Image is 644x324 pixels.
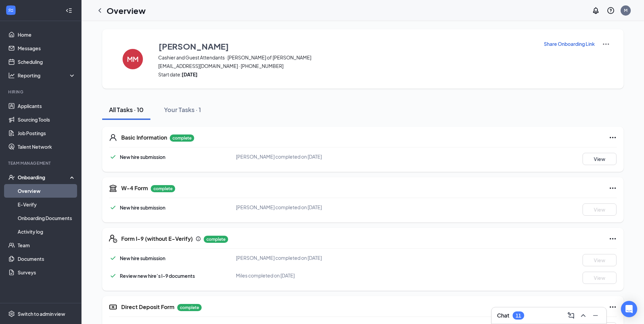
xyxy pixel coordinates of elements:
svg: UserCheck [8,174,15,181]
h1: Overview [107,5,146,16]
a: E-Verify [18,198,76,211]
a: Job Postings [18,126,76,140]
svg: Ellipses [609,184,617,192]
strong: [DATE] [182,71,198,77]
svg: Checkmark [109,203,117,212]
button: Minimize [590,310,601,321]
span: [EMAIL_ADDRESS][DOMAIN_NAME] · [PHONE_NUMBER] [158,62,535,69]
svg: User [109,133,117,142]
p: complete [177,304,202,311]
span: New hire submission [120,154,165,160]
div: Reporting [18,72,76,79]
p: Share Onboarding Link [544,40,595,47]
svg: Ellipses [609,133,617,142]
span: Start date: [158,71,535,78]
button: View [583,203,617,216]
a: Applicants [18,99,76,113]
svg: QuestionInfo [607,6,615,15]
button: MM [116,40,150,78]
svg: DirectDepositIcon [109,303,117,311]
span: Miles completed on [DATE] [236,272,295,278]
span: New hire submission [120,255,165,261]
svg: FormI9EVerifyIcon [109,235,117,243]
h5: Basic Information [121,134,167,141]
div: Onboarding [18,174,70,181]
svg: Settings [8,310,15,317]
a: Sourcing Tools [18,113,76,126]
a: Overview [18,184,76,198]
div: Hiring [8,89,74,95]
a: Team [18,238,76,252]
svg: Info [196,236,201,241]
p: complete [170,134,194,142]
button: Share Onboarding Link [544,40,595,48]
a: Onboarding Documents [18,211,76,225]
button: View [583,153,617,165]
span: New hire submission [120,204,165,211]
h3: [PERSON_NAME] [159,40,229,52]
span: [PERSON_NAME] completed on [DATE] [236,204,322,210]
img: More Actions [602,40,610,48]
span: [PERSON_NAME] completed on [DATE] [236,154,322,160]
div: Team Management [8,160,74,166]
svg: TaxGovernmentIcon [109,184,117,192]
h3: Chat [497,312,509,319]
svg: Checkmark [109,254,117,262]
a: Home [18,28,76,41]
div: Switch to admin view [18,310,65,317]
h5: Direct Deposit Form [121,303,174,311]
svg: ComposeMessage [567,311,575,320]
svg: ChevronUp [579,311,587,320]
a: Messages [18,41,76,55]
div: Your Tasks · 1 [164,105,201,114]
div: M [624,7,627,13]
div: 11 [516,313,521,319]
a: Talent Network [18,140,76,154]
h4: MM [127,57,139,61]
div: Open Intercom Messenger [621,301,637,317]
svg: Analysis [8,72,15,79]
div: All Tasks · 10 [109,105,144,114]
svg: ChevronLeft [96,6,104,15]
a: Activity log [18,225,76,238]
p: complete [151,185,175,192]
h5: Form I-9 (without E-Verify) [121,235,193,242]
svg: WorkstreamLogo [7,7,14,14]
a: Scheduling [18,55,76,69]
button: ComposeMessage [566,310,576,321]
svg: Ellipses [609,303,617,311]
span: Review new hire’s I-9 documents [120,273,195,279]
span: [PERSON_NAME] completed on [DATE] [236,255,322,261]
button: View [583,254,617,266]
svg: Minimize [591,311,600,320]
h5: W-4 Form [121,184,148,192]
svg: Notifications [592,6,600,15]
p: complete [204,236,228,243]
a: Surveys [18,266,76,279]
svg: Ellipses [609,235,617,243]
svg: Checkmark [109,272,117,280]
span: Cashier and Guest Attendants · [PERSON_NAME] of [PERSON_NAME] [158,54,535,61]
button: View [583,272,617,284]
svg: Checkmark [109,153,117,161]
svg: Collapse [66,7,72,14]
button: [PERSON_NAME] [158,40,535,52]
a: Documents [18,252,76,266]
button: ChevronUp [578,310,589,321]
